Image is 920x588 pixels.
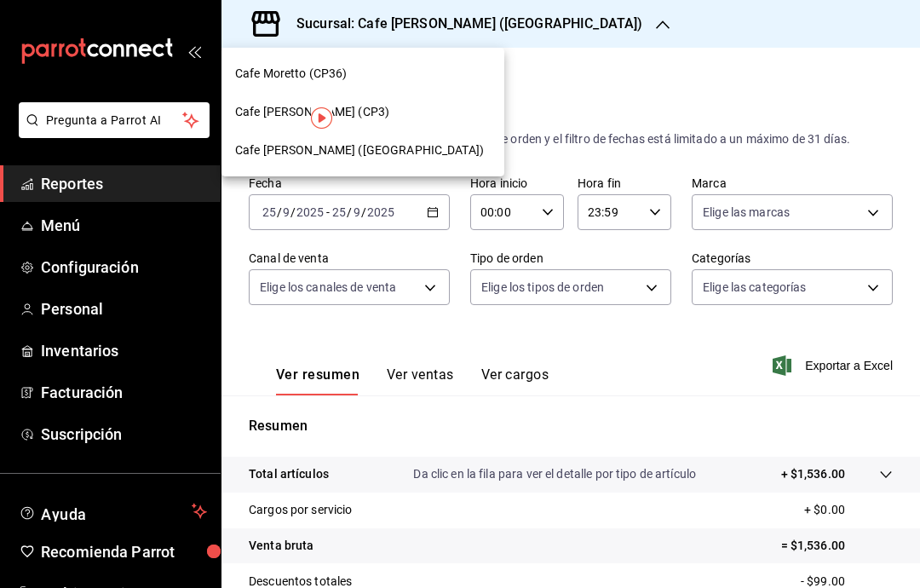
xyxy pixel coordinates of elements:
[235,103,389,121] span: Cafe [PERSON_NAME] (CP3)
[221,55,504,93] div: Cafe Moretto (CP36)
[311,107,332,129] img: Tooltip marker
[235,65,348,83] span: Cafe Moretto (CP36)
[221,93,504,131] div: Cafe [PERSON_NAME] (CP3)
[221,131,504,170] div: Cafe [PERSON_NAME] ([GEOGRAPHIC_DATA])
[235,141,484,159] span: Cafe [PERSON_NAME] ([GEOGRAPHIC_DATA])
